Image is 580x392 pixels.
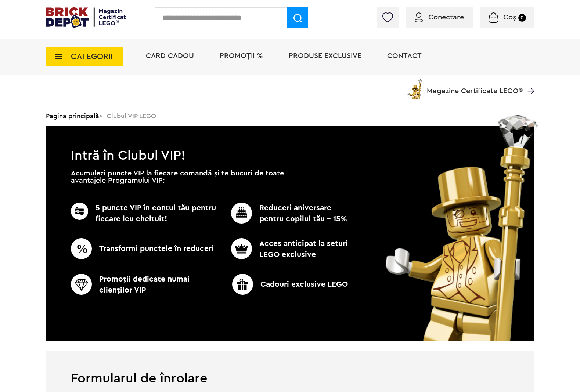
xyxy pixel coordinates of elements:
img: vip_page_image [375,115,549,341]
p: Acces anticipat la seturi LEGO exclusive [219,238,350,260]
p: Reduceri aniversare pentru copilul tău - 15% [219,203,350,225]
p: Promoţii dedicate numai clienţilor VIP [71,274,219,296]
a: Card Cadou [146,52,194,59]
img: CC_BD_Green_chek_mark [231,203,252,224]
p: Transformi punctele în reduceri [71,238,219,259]
a: PROMOȚII % [220,52,263,59]
p: Acumulezi puncte VIP la fiecare comandă și te bucuri de toate avantajele Programului VIP: [71,170,284,184]
p: Cadouri exclusive LEGO [216,274,364,295]
h1: Intră în Clubul VIP! [46,126,534,159]
span: Coș [503,14,516,21]
img: CC_BD_Green_chek_mark [71,203,88,220]
a: Magazine Certificate LEGO® [523,78,534,85]
div: > Clubul VIP LEGO [46,106,534,126]
small: 0 [518,14,526,22]
span: Magazine Certificate LEGO® [427,78,523,95]
a: Produse exclusive [289,52,361,59]
h1: Formularul de înrolare [46,351,534,385]
a: Pagina principală [46,113,99,119]
img: CC_BD_Green_chek_mark [232,274,253,295]
span: CATEGORII [71,52,113,61]
a: Conectare [415,14,464,21]
p: 5 puncte VIP în contul tău pentru fiecare leu cheltuit! [71,203,219,225]
a: Contact [387,52,422,59]
img: CC_BD_Green_chek_mark [71,274,92,295]
img: CC_BD_Green_chek_mark [71,238,92,259]
img: CC_BD_Green_chek_mark [231,238,252,259]
span: Conectare [428,14,464,21]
